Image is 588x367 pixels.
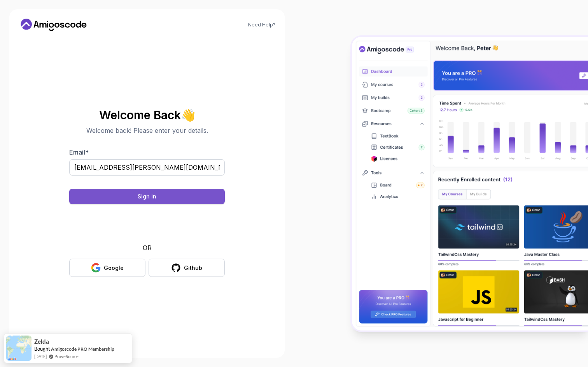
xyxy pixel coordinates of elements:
[69,148,89,156] label: Email *
[69,259,145,277] button: Google
[149,259,225,277] button: Github
[138,193,156,200] div: Sign in
[143,243,152,252] p: OR
[88,209,206,238] iframe: Widget contenant une case à cocher pour le défi de sécurité hCaptcha
[19,19,89,31] a: Home link
[6,336,31,361] img: provesource social proof notification image
[34,346,50,352] span: Bought
[34,338,49,345] span: Zelda
[180,108,196,122] span: 👋
[104,264,124,272] div: Google
[184,264,202,272] div: Github
[69,126,225,135] p: Welcome back! Please enter your details.
[54,353,79,360] a: ProveSource
[34,353,47,360] span: [DATE]
[352,37,588,330] img: Amigoscode Dashboard
[51,346,114,352] a: Amigoscode PRO Membership
[69,109,225,121] h2: Welcome Back
[69,159,225,176] input: Enter your email
[248,22,275,28] a: Need Help?
[69,189,225,204] button: Sign in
